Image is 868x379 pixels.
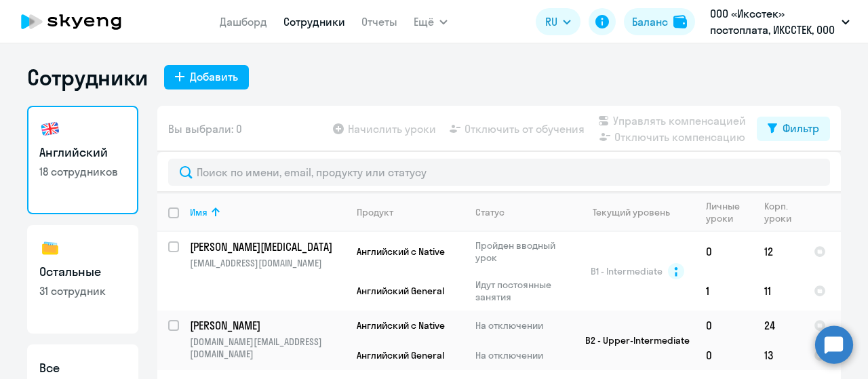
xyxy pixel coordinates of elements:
[475,349,568,361] p: На отключении
[357,245,445,258] span: Английский с Native
[190,239,343,254] p: [PERSON_NAME][MEDICAL_DATA]
[27,106,138,214] a: Английский18 сотрудников
[475,319,568,332] p: На отключении
[39,359,126,377] h3: Все
[536,8,580,35] button: RU
[710,5,836,38] p: ООО «Иксстек» постоплата, ИКССТЕК, ООО
[545,14,557,30] span: RU
[283,15,345,28] a: Сотрудники
[190,318,345,333] a: [PERSON_NAME]
[190,206,345,218] div: Имя
[703,5,856,38] button: ООО «Иксстек» постоплата, ИКССТЕК, ООО
[475,279,568,303] p: Идут постоянные занятия
[27,64,148,91] h1: Сотрудники
[764,200,802,224] div: Корп. уроки
[39,237,61,259] img: others
[190,336,345,360] p: [DOMAIN_NAME][EMAIL_ADDRESS][DOMAIN_NAME]
[168,159,830,186] input: Поиск по имени, email, продукту или статусу
[190,68,238,85] div: Добавить
[357,206,393,218] div: Продукт
[39,118,61,140] img: english
[753,232,803,271] td: 12
[695,271,753,311] td: 1
[695,232,753,271] td: 0
[414,14,434,30] span: Ещё
[168,121,242,137] span: Вы выбрали: 0
[757,117,830,141] button: Фильтр
[593,206,670,218] div: Текущий уровень
[695,311,753,340] td: 0
[475,239,568,264] p: Пройден вводный урок
[357,319,445,332] span: Английский с Native
[580,206,694,218] div: Текущий уровень
[569,311,695,370] td: B2 - Upper-Intermediate
[783,120,819,136] div: Фильтр
[357,349,444,361] span: Английский General
[475,206,505,218] div: Статус
[27,225,138,334] a: Остальные31 сотрудник
[39,283,126,298] p: 31 сотрудник
[706,200,753,224] div: Личные уроки
[357,285,444,297] span: Английский General
[753,340,803,370] td: 13
[414,8,448,35] button: Ещё
[190,239,345,254] a: [PERSON_NAME][MEDICAL_DATA]
[753,311,803,340] td: 24
[632,14,668,30] div: Баланс
[190,318,343,333] p: [PERSON_NAME]
[624,8,695,35] button: Балансbalance
[673,15,687,28] img: balance
[695,340,753,370] td: 0
[39,144,126,161] h3: Английский
[39,263,126,281] h3: Остальные
[591,265,663,277] span: B1 - Intermediate
[164,65,249,89] button: Добавить
[220,15,267,28] a: Дашборд
[190,206,208,218] div: Имя
[190,257,345,269] p: [EMAIL_ADDRESS][DOMAIN_NAME]
[753,271,803,311] td: 11
[361,15,397,28] a: Отчеты
[39,164,126,179] p: 18 сотрудников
